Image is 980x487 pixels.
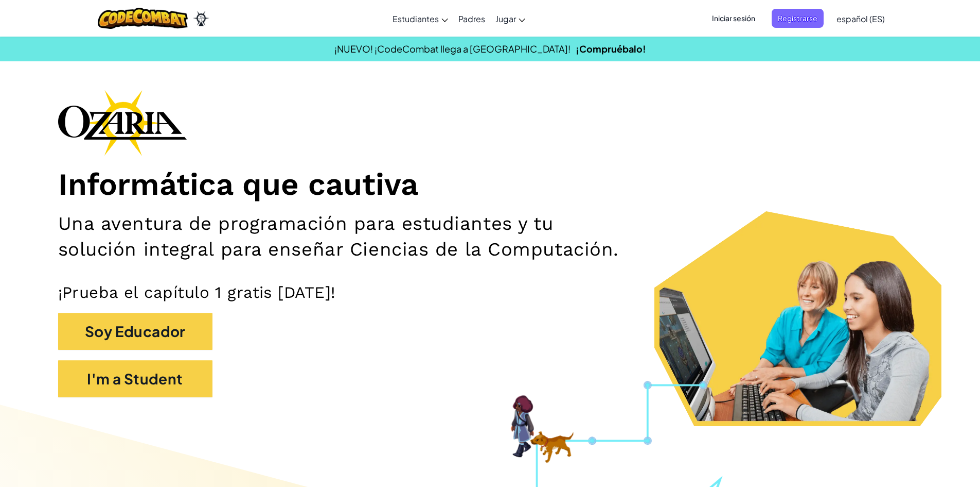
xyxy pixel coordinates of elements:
[831,5,890,32] a: español (ES)
[193,11,209,26] img: Ozaria
[58,211,637,262] h2: Una aventura de programación para estudiantes y tu solución integral para enseñar Ciencias de la ...
[706,9,761,28] button: Iniciar sesión
[58,90,187,156] img: Ozaria branding logo
[58,360,212,397] button: I'm a Student
[576,43,646,55] a: ¡Compruébalo!
[490,5,530,32] a: Jugar
[58,313,212,350] button: Soy Educador
[334,43,571,55] span: ¡NUEVO! ¡CodeCombat llega a [GEOGRAPHIC_DATA]!
[58,166,922,204] h1: Informática que cautiva
[58,282,922,303] p: ¡Prueba el capítulo 1 gratis [DATE]!
[836,13,885,24] span: español (ES)
[772,9,824,28] button: Registrarse
[98,8,188,29] img: CodeCombat logo
[393,13,439,24] span: Estudiantes
[387,5,453,32] a: Estudiantes
[453,5,490,32] a: Padres
[495,13,516,24] span: Jugar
